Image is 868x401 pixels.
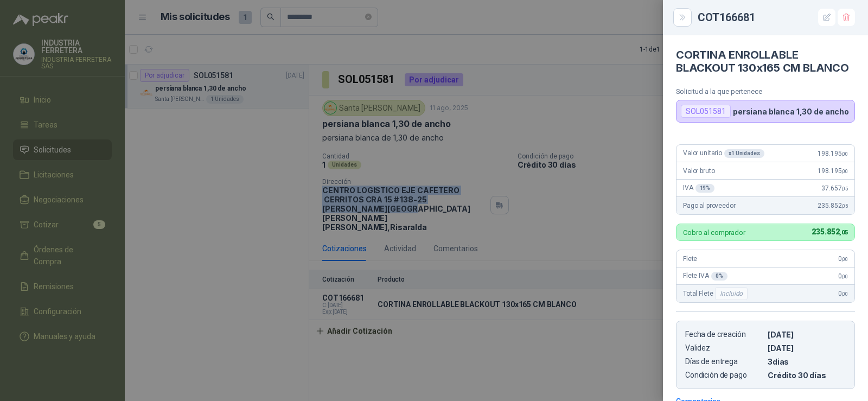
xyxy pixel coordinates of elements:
[711,272,727,281] div: 0 %
[841,291,848,297] span: ,00
[818,150,848,157] span: 198.195
[683,272,727,281] span: Flete IVA
[681,105,731,118] div: SOL051581
[841,186,848,192] span: ,05
[768,371,846,380] p: Crédito 30 días
[683,202,736,209] span: Pago al proveedor
[841,273,848,279] span: ,00
[683,184,714,193] span: IVA
[812,227,848,236] span: 235.852
[839,229,848,236] span: ,05
[841,203,848,209] span: ,05
[821,184,848,192] span: 37.657
[818,167,848,175] span: 198.195
[715,287,748,300] div: Incluido
[685,357,763,366] p: Días de entrega
[768,330,846,339] p: [DATE]
[733,107,849,116] p: persiana blanca 1,30 de ancho
[818,202,848,209] span: 235.852
[685,343,763,353] p: Validez
[695,184,715,193] div: 19 %
[676,87,855,96] p: Solicitud a la que pertenece
[676,11,689,24] button: Close
[768,357,846,366] p: 3 dias
[698,9,855,26] div: COT166681
[838,290,848,297] span: 0
[724,149,764,158] div: x 1 Unidades
[838,272,848,280] span: 0
[683,287,750,300] span: Total Flete
[683,149,764,158] span: Valor unitario
[683,229,745,236] p: Cobro al comprador
[841,151,848,157] span: ,00
[685,371,763,380] p: Condición de pago
[841,168,848,174] span: ,00
[683,167,714,175] span: Valor bruto
[676,48,855,74] h4: CORTINA ENROLLABLE BLACKOUT 130x165 CM BLANCO
[838,255,848,263] span: 0
[841,256,848,262] span: ,00
[768,343,846,353] p: [DATE]
[685,330,763,339] p: Fecha de creación
[683,255,697,263] span: Flete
